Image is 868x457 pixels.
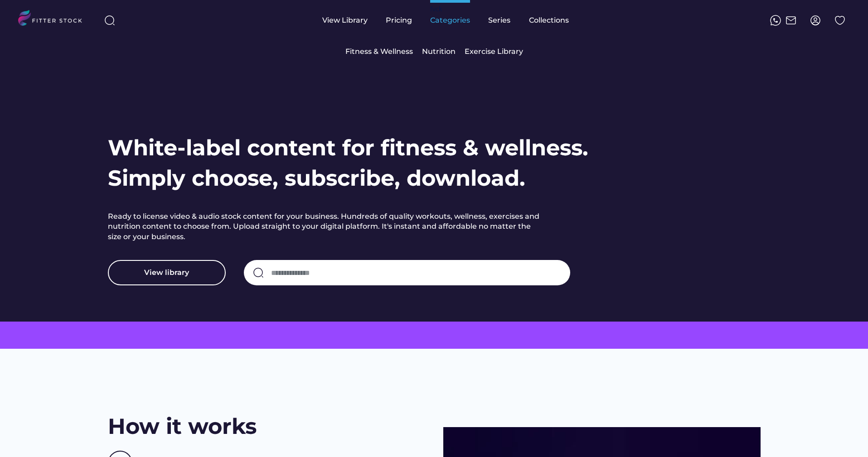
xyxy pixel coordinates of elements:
div: Nutrition [422,47,456,57]
h2: How it works [108,411,257,442]
img: Group%201000002324%20%282%29.svg [834,15,845,26]
h2: Ready to license video & audio stock content for your business. Hundreds of quality workouts, wel... [108,212,543,242]
img: profile-circle.svg [810,15,821,26]
img: LOGO.svg [18,10,90,29]
div: fvck [430,5,442,14]
div: View Library [322,15,368,25]
div: Categories [430,15,470,25]
img: search-normal.svg [253,267,264,278]
img: Frame%2051.svg [786,15,796,26]
div: Fitness & Wellness [345,47,413,57]
img: meteor-icons_whatsapp%20%281%29.svg [770,15,781,26]
div: Exercise Library [465,47,523,57]
h1: White-label content for fitness & wellness. Simply choose, subscribe, download. [108,133,588,193]
div: Pricing [386,15,412,25]
div: Series [488,15,511,25]
img: search-normal%203.svg [104,15,115,26]
div: Collections [529,15,569,25]
button: View library [108,260,226,285]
